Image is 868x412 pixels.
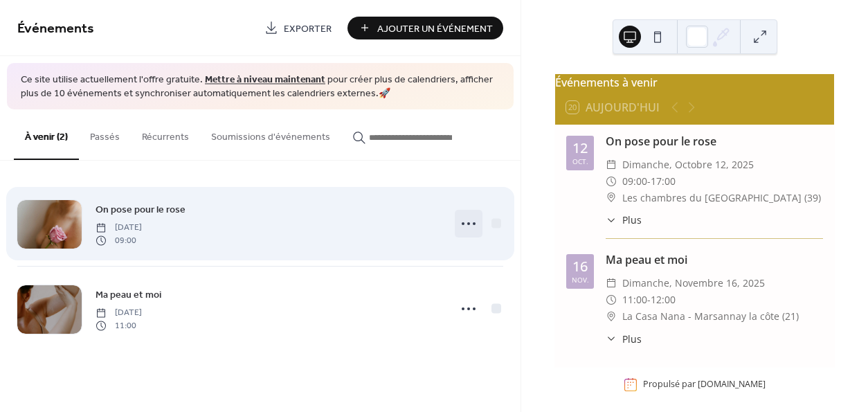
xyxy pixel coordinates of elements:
span: On pose pour le rose [96,203,186,217]
a: Exporter [254,17,342,39]
div: ​ [606,332,617,346]
span: La Casa Nana - Marsannay la côte (21) [622,308,799,325]
span: - [647,173,651,190]
div: Ma peau et moi [606,251,823,268]
button: ​Plus [606,213,642,227]
span: dimanche, octobre 12, 2025 [622,156,754,173]
button: À venir (2) [14,109,79,160]
div: 16 [572,260,588,274]
div: oct. [572,158,588,165]
div: ​ [606,213,617,227]
a: Mettre à niveau maintenant [205,71,325,89]
span: 09:00 [96,234,142,247]
div: Propulsé par [643,379,766,391]
a: [DOMAIN_NAME] [698,379,766,391]
span: Ma peau et moi [96,288,161,303]
div: Événements à venir [555,74,834,91]
span: [DATE] [96,307,142,319]
span: Les chambres du [GEOGRAPHIC_DATA] (39) [622,190,821,206]
span: 11:00 [96,319,142,332]
button: Récurrents [131,109,200,159]
div: ​ [606,173,617,190]
div: ​ [606,156,617,173]
span: 12:00 [651,292,676,308]
div: ​ [606,308,617,325]
a: Ma peau et moi [96,287,161,303]
div: nov. [572,276,589,283]
span: 17:00 [651,173,676,190]
a: On pose pour le rose [96,201,186,217]
span: 09:00 [622,173,647,190]
div: On pose pour le rose [606,133,823,150]
span: 11:00 [622,292,647,308]
span: Événements [17,15,94,42]
div: ​ [606,292,617,308]
div: 12 [572,141,588,155]
div: ​ [606,275,617,292]
button: Soumissions d'événements [200,109,341,159]
span: Ajouter Un Événement [377,21,493,36]
div: ​ [606,190,617,206]
span: Plus [622,213,642,227]
span: dimanche, novembre 16, 2025 [622,275,765,292]
button: Passés [79,109,131,159]
span: Ce site utilise actuellement l'offre gratuite. pour créer plus de calendriers, afficher plus de 1... [21,73,500,100]
button: ​Plus [606,332,642,346]
span: Exporter [284,21,332,36]
span: Plus [622,332,642,346]
button: Ajouter Un Événement [347,17,503,39]
span: [DATE] [96,222,142,234]
span: - [647,292,651,308]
